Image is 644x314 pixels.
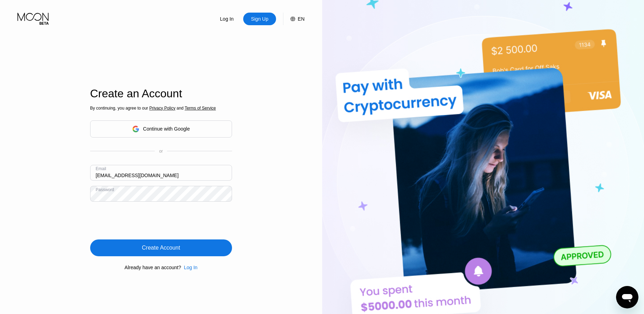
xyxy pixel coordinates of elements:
[210,13,243,25] div: Log In
[143,126,190,132] div: Continue with Google
[90,106,232,111] div: By continuing, you agree to our
[90,120,232,138] div: Continue with Google
[96,187,114,192] div: Password
[184,265,197,270] div: Log In
[90,87,232,100] div: Create an Account
[298,16,304,22] div: EN
[243,13,276,25] div: Sign Up
[283,13,304,25] div: EN
[124,265,181,270] div: Already have an account?
[149,106,175,111] span: Privacy Policy
[159,149,163,154] div: or
[90,239,232,256] div: Create Account
[175,106,185,111] span: and
[616,286,638,308] iframe: Button to launch messaging window
[142,244,180,251] div: Create Account
[96,166,106,171] div: Email
[250,15,269,22] div: Sign Up
[90,207,196,234] iframe: reCAPTCHA
[181,265,197,270] div: Log In
[219,15,234,22] div: Log In
[184,106,216,111] span: Terms of Service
